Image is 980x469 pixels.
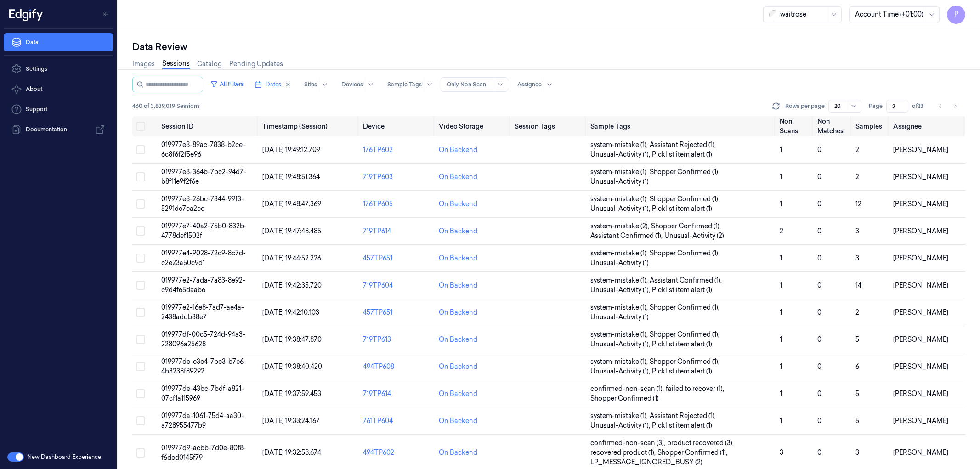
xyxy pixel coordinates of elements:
[590,285,652,295] span: Unusual-Activity (1) ,
[439,416,477,426] div: On Backend
[136,448,145,458] button: Select row
[817,362,821,371] span: 0
[439,172,477,182] div: On Backend
[363,362,431,372] div: 494TP608
[780,281,782,289] span: 1
[590,177,649,186] span: Unusual-Activity (1)
[136,172,145,181] button: Select row
[439,281,477,290] div: On Backend
[4,100,113,119] a: Support
[855,200,861,208] span: 12
[650,330,721,339] span: Shopper Confirmed (1) ,
[893,254,948,262] span: [PERSON_NAME]
[652,150,712,159] span: Picklist item alert (1)
[590,249,650,258] span: system-mistake (1) ,
[817,200,821,208] span: 0
[161,330,245,348] span: 019977df-00c5-724d-94a3-228096a25628
[439,335,477,345] div: On Backend
[667,438,736,448] span: product recovered (3) ,
[855,254,859,262] span: 3
[229,59,283,69] a: Pending Updates
[4,60,113,78] a: Settings
[590,150,652,159] span: Unusual-Activity (1) ,
[359,116,435,136] th: Device
[4,33,113,51] a: Data
[439,389,477,399] div: On Backend
[363,226,431,236] div: 719TP614
[161,168,246,186] span: 019977e8-364b-7bc2-94d7-b8f11e9f2f6e
[780,448,783,457] span: 3
[590,140,650,150] span: system-mistake (1) ,
[262,417,320,425] span: [DATE] 19:33:24.167
[435,116,511,136] th: Video Storage
[161,384,244,402] span: 019977de-43bc-7bdf-a821-07cf1a115969
[363,416,431,426] div: 761TP604
[893,200,948,208] span: [PERSON_NAME]
[439,226,477,236] div: On Backend
[136,335,145,344] button: Select row
[262,173,320,181] span: [DATE] 19:48:51.364
[652,421,712,430] span: Picklist item alert (1)
[817,308,821,316] span: 0
[207,77,247,91] button: All Filters
[590,394,659,403] span: Shopper Confirmed (1)
[780,200,782,208] span: 1
[657,448,729,458] span: Shopper Confirmed (1) ,
[363,335,431,345] div: 719TP613
[652,204,712,214] span: Picklist item alert (1)
[262,281,322,289] span: [DATE] 19:42:35.720
[590,384,666,394] span: confirmed-non-scan (1) ,
[197,59,222,69] a: Catalog
[893,173,948,181] span: [PERSON_NAME]
[262,390,321,398] span: [DATE] 19:37:59.453
[855,417,859,425] span: 5
[262,200,321,208] span: [DATE] 19:48:47.369
[4,120,113,139] a: Documentation
[893,448,948,457] span: [PERSON_NAME]
[817,146,821,154] span: 0
[817,227,821,235] span: 0
[136,254,145,263] button: Select row
[161,276,245,294] span: 019977e2-7ada-7a83-8e92-c9d4f65daab6
[780,362,782,371] span: 1
[161,195,244,213] span: 019977e8-26bc-7344-99f3-5291de7ea2ce
[132,102,200,110] span: 460 of 3,839,019 Sessions
[780,417,782,425] span: 1
[852,116,889,136] th: Samples
[590,303,650,312] span: system-mistake (1) ,
[590,167,650,177] span: system-mistake (1) ,
[780,227,783,235] span: 2
[590,339,652,349] span: Unusual-Activity (1) ,
[855,390,859,398] span: 5
[590,421,652,430] span: Unusual-Activity (1) ,
[651,221,723,231] span: Shopper Confirmed (1) ,
[590,204,652,214] span: Unusual-Activity (1) ,
[650,303,721,312] span: Shopper Confirmed (1) ,
[949,100,962,113] button: Go to next page
[590,221,651,231] span: system-mistake (2) ,
[363,172,431,182] div: 719TP603
[893,308,948,316] span: [PERSON_NAME]
[363,448,431,458] div: 494TP602
[590,312,649,322] span: Unusual-Activity (1)
[136,145,145,154] button: Select row
[262,254,321,262] span: [DATE] 19:44:52.226
[893,146,948,154] span: [PERSON_NAME]
[855,335,859,344] span: 5
[780,254,782,262] span: 1
[98,7,113,22] button: Toggle Navigation
[650,140,718,150] span: Assistant Rejected (1) ,
[590,438,667,448] span: confirmed-non-scan (3) ,
[262,362,322,371] span: [DATE] 19:38:40.420
[136,389,145,398] button: Select row
[869,102,883,110] span: Page
[363,281,431,290] div: 719TP604
[132,59,155,69] a: Images
[132,40,965,53] div: Data Review
[893,281,948,289] span: [PERSON_NAME]
[889,116,965,136] th: Assignee
[136,362,145,371] button: Select row
[776,116,814,136] th: Non Scans
[652,367,712,376] span: Picklist item alert (1)
[780,146,782,154] span: 1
